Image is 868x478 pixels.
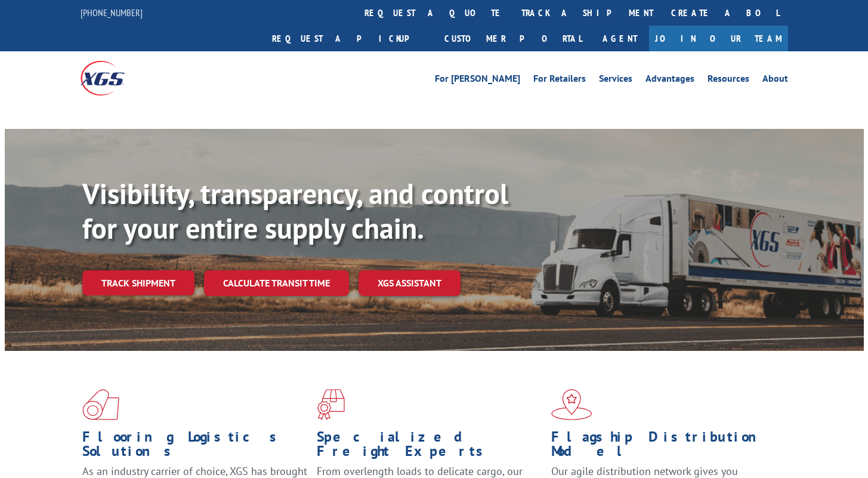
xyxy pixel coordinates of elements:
[82,175,508,246] b: Visibility, transparency, and control for your entire supply chain.
[551,430,777,464] h1: Flagship Distribution Model
[317,430,542,464] h1: Specialized Freight Experts
[591,26,649,51] a: Agent
[762,74,788,87] a: About
[263,26,435,51] a: Request a pickup
[81,7,143,18] a: [PHONE_NUMBER]
[533,74,586,87] a: For Retailers
[551,389,592,420] img: xgs-icon-flagship-distribution-model-red
[708,74,749,87] a: Resources
[435,26,591,51] a: Customer Portal
[82,270,194,295] a: Track shipment
[599,74,632,87] a: Services
[645,74,694,87] a: Advantages
[204,270,349,296] a: Calculate transit time
[82,389,119,420] img: xgs-icon-total-supply-chain-intelligence-red
[317,389,345,420] img: xgs-icon-focused-on-flooring-red
[435,74,520,87] a: For [PERSON_NAME]
[649,26,788,51] a: Join Our Team
[359,270,461,296] a: XGS ASSISTANT
[82,430,308,464] h1: Flooring Logistics Solutions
